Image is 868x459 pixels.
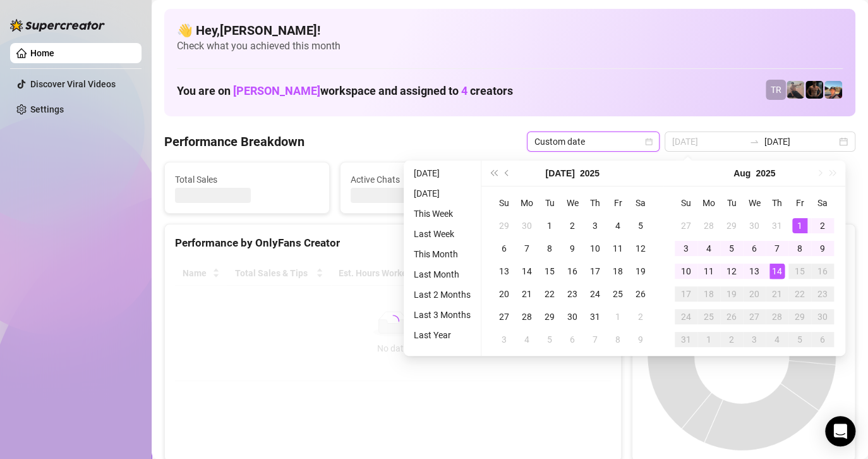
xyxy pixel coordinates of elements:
[720,214,743,237] td: 2025-07-29
[588,309,603,324] div: 31
[584,328,606,351] td: 2025-08-07
[164,133,304,150] h4: Performance Breakdown
[606,192,629,214] th: Fr
[675,192,697,214] th: Su
[633,309,648,324] div: 2
[675,328,697,351] td: 2025-08-31
[747,332,762,347] div: 3
[811,260,834,283] td: 2025-08-16
[580,161,600,186] button: Choose a year
[538,305,561,328] td: 2025-07-29
[675,214,697,237] td: 2025-07-27
[788,283,811,305] td: 2025-08-22
[519,332,534,347] div: 4
[177,39,843,53] span: Check what you achieved this month
[515,328,538,351] td: 2025-08-04
[515,260,538,283] td: 2025-07-14
[633,218,648,233] div: 5
[720,237,743,260] td: 2025-08-05
[584,283,606,305] td: 2025-07-24
[633,241,648,256] div: 12
[409,327,476,343] li: Last Year
[542,332,557,347] div: 5
[769,241,785,256] div: 7
[30,104,64,114] a: Settings
[769,332,785,347] div: 4
[610,309,625,324] div: 1
[584,192,606,214] th: Th
[629,260,652,283] td: 2025-07-19
[756,161,775,186] button: Choose a year
[497,264,512,279] div: 13
[766,305,788,328] td: 2025-08-28
[538,237,561,260] td: 2025-07-08
[766,328,788,351] td: 2025-09-04
[811,192,834,214] th: Sa
[177,21,843,39] h4: 👋 Hey, [PERSON_NAME] !
[701,241,716,256] div: 4
[175,173,319,187] span: Total Sales
[538,328,561,351] td: 2025-08-05
[792,309,807,324] div: 29
[749,137,759,147] span: swap-right
[561,328,584,351] td: 2025-08-06
[610,264,625,279] div: 18
[747,241,762,256] div: 6
[584,237,606,260] td: 2025-07-10
[720,328,743,351] td: 2025-09-02
[515,305,538,328] td: 2025-07-28
[788,260,811,283] td: 2025-08-15
[769,309,785,324] div: 28
[409,166,476,181] li: [DATE]
[766,260,788,283] td: 2025-08-14
[701,286,716,302] div: 18
[787,81,804,99] img: LC
[561,214,584,237] td: 2025-07-02
[538,192,561,214] th: Tu
[461,84,467,97] span: 4
[497,241,512,256] div: 6
[561,305,584,328] td: 2025-07-30
[720,283,743,305] td: 2025-08-19
[493,328,515,351] td: 2025-08-03
[792,218,807,233] div: 1
[565,286,580,302] div: 23
[724,332,739,347] div: 2
[792,241,807,256] div: 8
[515,283,538,305] td: 2025-07-21
[542,218,557,233] div: 1
[678,241,694,256] div: 3
[519,286,534,302] div: 21
[629,237,652,260] td: 2025-07-12
[747,218,762,233] div: 30
[766,283,788,305] td: 2025-08-21
[610,241,625,256] div: 11
[629,305,652,328] td: 2025-08-02
[633,264,648,279] div: 19
[766,192,788,214] th: Th
[177,84,513,98] h1: You are on workspace and assigned to creators
[678,264,694,279] div: 10
[766,237,788,260] td: 2025-08-07
[749,137,759,147] span: to
[792,264,807,279] div: 15
[701,218,716,233] div: 28
[519,264,534,279] div: 14
[788,237,811,260] td: 2025-08-08
[815,218,830,233] div: 2
[743,260,766,283] td: 2025-08-13
[678,332,694,347] div: 31
[606,305,629,328] td: 2025-08-01
[542,241,557,256] div: 8
[724,309,739,324] div: 26
[733,161,750,186] button: Choose a month
[701,309,716,324] div: 25
[747,286,762,302] div: 20
[561,237,584,260] td: 2025-07-09
[724,218,739,233] div: 29
[771,83,781,97] span: TR
[675,305,697,328] td: 2025-08-24
[588,241,603,256] div: 10
[724,241,739,256] div: 5
[811,283,834,305] td: 2025-08-23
